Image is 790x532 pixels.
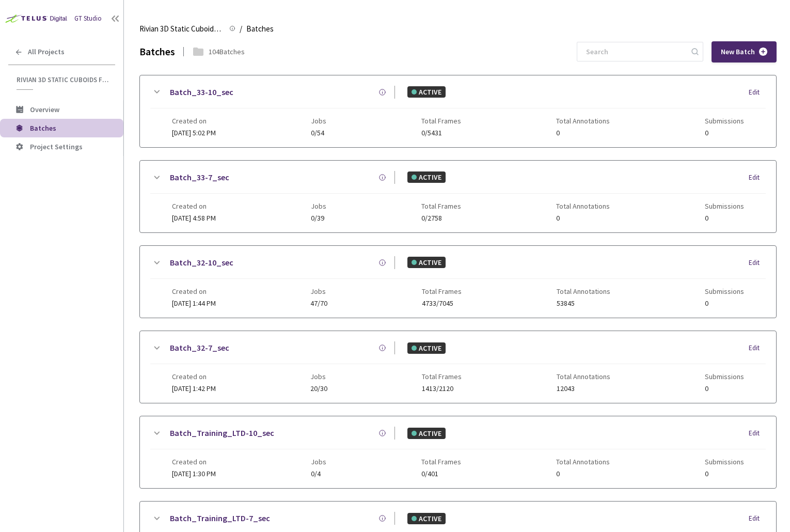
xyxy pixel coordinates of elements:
[240,23,242,35] li: /
[705,214,744,222] span: 0
[30,123,56,133] span: Batches
[421,129,461,137] span: 0/5431
[311,129,326,137] span: 0/54
[705,470,744,478] span: 0
[140,75,776,147] div: Batch_33-10_secACTIVEEditCreated on[DATE] 5:02 PMJobs0/54Total Frames0/5431Total Annotations0Subm...
[30,105,59,114] span: Overview
[17,75,109,84] span: Rivian 3D Static Cuboids fixed[2024-25]
[74,13,102,24] div: GT Studio
[556,214,610,222] span: 0
[557,372,610,381] span: Total Annotations
[705,385,744,393] span: 0
[705,117,744,125] span: Submissions
[556,470,610,478] span: 0
[172,372,216,381] span: Created on
[422,300,462,307] span: 4733/7045
[556,117,610,125] span: Total Annotations
[170,256,233,269] a: Batch_32-10_sec
[749,258,766,268] div: Edit
[421,202,461,210] span: Total Frames
[170,427,274,440] a: Batch_Training_LTD-10_sec
[30,142,83,151] span: Project Settings
[557,385,610,393] span: 12043
[140,331,776,403] div: Batch_32-7_secACTIVEEditCreated on[DATE] 1:42 PMJobs20/30Total Frames1413/2120Total Annotations12...
[311,470,326,478] span: 0/4
[556,458,610,466] span: Total Annotations
[140,416,776,488] div: Batch_Training_LTD-10_secACTIVEEditCreated on[DATE] 1:30 PMJobs0/4Total Frames0/401Total Annotati...
[140,161,776,232] div: Batch_33-7_secACTIVEEditCreated on[DATE] 4:58 PMJobs0/39Total Frames0/2758Total Annotations0Submi...
[580,42,690,61] input: Search
[172,458,216,466] span: Created on
[140,246,776,318] div: Batch_32-10_secACTIVEEditCreated on[DATE] 1:44 PMJobs47/70Total Frames4733/7045Total Annotations5...
[705,458,744,466] span: Submissions
[310,372,327,381] span: Jobs
[311,117,326,125] span: Jobs
[422,287,462,295] span: Total Frames
[705,287,744,295] span: Submissions
[172,287,216,295] span: Created on
[749,513,766,524] div: Edit
[556,129,610,137] span: 0
[705,129,744,137] span: 0
[172,202,216,210] span: Created on
[172,213,216,223] span: [DATE] 4:58 PM
[172,128,216,137] span: [DATE] 5:02 PM
[209,46,245,57] div: 104 Batches
[749,173,766,183] div: Edit
[407,86,446,98] div: ACTIVE
[172,117,216,125] span: Created on
[246,23,274,35] span: Batches
[721,48,755,56] span: New Batch
[705,372,744,381] span: Submissions
[557,287,610,295] span: Total Annotations
[170,86,233,99] a: Batch_33-10_sec
[172,384,216,393] span: [DATE] 1:42 PM
[749,87,766,98] div: Edit
[311,214,326,222] span: 0/39
[28,48,65,56] span: All Projects
[556,202,610,210] span: Total Annotations
[421,117,461,125] span: Total Frames
[310,287,327,295] span: Jobs
[422,385,462,393] span: 1413/2120
[170,171,229,184] a: Batch_33-7_sec
[407,257,446,268] div: ACTIVE
[421,470,461,478] span: 0/401
[705,202,744,210] span: Submissions
[749,428,766,439] div: Edit
[310,300,327,307] span: 47/70
[172,299,216,308] span: [DATE] 1:44 PM
[705,300,744,307] span: 0
[139,23,223,35] span: Rivian 3D Static Cuboids fixed[2024-25]
[407,342,446,354] div: ACTIVE
[311,202,326,210] span: Jobs
[139,43,175,59] div: Batches
[170,512,270,525] a: Batch_Training_LTD-7_sec
[311,458,326,466] span: Jobs
[421,214,461,222] span: 0/2758
[557,300,610,307] span: 53845
[172,469,216,478] span: [DATE] 1:30 PM
[310,385,327,393] span: 20/30
[407,428,446,439] div: ACTIVE
[407,513,446,524] div: ACTIVE
[422,372,462,381] span: Total Frames
[407,171,446,183] div: ACTIVE
[421,458,461,466] span: Total Frames
[170,341,229,354] a: Batch_32-7_sec
[749,343,766,353] div: Edit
